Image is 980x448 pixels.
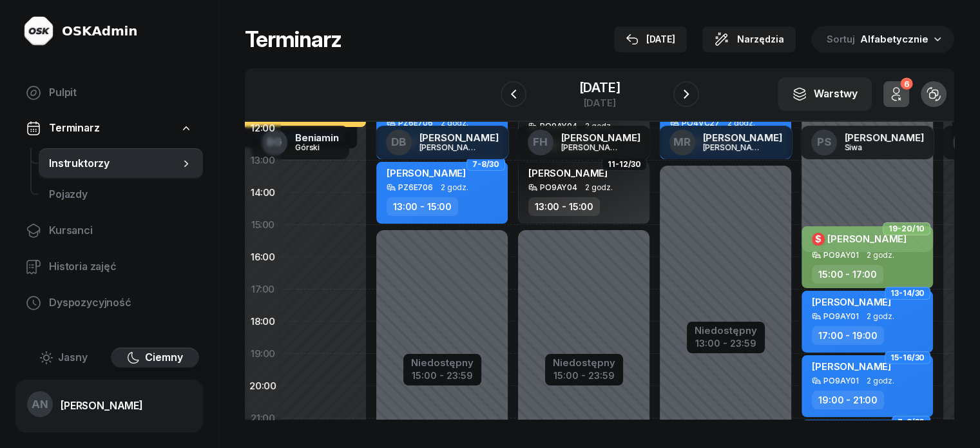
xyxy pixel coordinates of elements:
div: 13:00 - 15:00 [528,197,600,216]
div: PZ6E706 [398,183,433,191]
span: [PERSON_NAME] [387,167,466,179]
span: Pulpit [49,84,193,101]
a: DB[PERSON_NAME][PERSON_NAME] [376,126,509,159]
span: Ciemny [145,349,183,366]
div: 19:00 - 21:00 [812,391,884,409]
div: [DATE] [626,32,675,47]
button: Narzędzia [702,26,796,52]
div: 21:00 [245,402,281,434]
span: [PERSON_NAME] [827,233,907,245]
a: Dyspozycyjność [15,287,203,318]
span: 11-12/30 [608,163,641,166]
button: Niedostępny15:00 - 23:59 [553,355,615,384]
div: Niedostępny [411,358,474,367]
a: Kursanci [15,215,203,246]
span: 2 godz. [441,183,468,192]
span: [PERSON_NAME] [528,167,608,179]
span: [PERSON_NAME] [812,360,891,373]
span: 7-8/30 [472,163,499,166]
button: Jasny [19,347,108,368]
div: 15:00 - 23:59 [553,367,615,381]
span: 2 godz. [867,376,894,385]
img: logo-light@2x.png [23,15,54,46]
a: Terminarz [15,113,203,143]
div: [PERSON_NAME] [61,400,143,411]
button: Warstwy [778,77,872,111]
span: 15-16/30 [890,356,925,359]
a: Historia zajęć [15,251,203,282]
div: 13:00 - 23:59 [695,335,757,349]
div: 13:00 - 15:00 [387,197,458,216]
div: Warstwy [792,86,858,102]
a: PS[PERSON_NAME]Siwa [801,126,934,159]
span: Jasny [58,349,88,366]
div: Niedostępny [695,326,757,335]
div: [DATE] [579,98,620,108]
span: 19-20/10 [889,228,925,230]
div: Beniamin [295,133,339,142]
div: 6 [900,78,912,90]
div: 17:00 - 19:00 [812,326,884,345]
div: 18:00 [245,306,281,338]
div: [PERSON_NAME] [419,143,481,151]
a: FH[PERSON_NAME][PERSON_NAME] [517,126,651,159]
span: Sortuj [827,31,858,48]
div: [DATE] [579,81,620,94]
button: Ciemny [111,347,200,368]
a: Pojazdy [39,179,203,210]
div: Górski [295,143,339,151]
span: Terminarz [49,120,100,137]
div: [PERSON_NAME] [561,143,623,151]
div: PO9AY01 [823,312,859,320]
span: 2 godz. [867,251,894,260]
div: [PERSON_NAME] [703,133,782,142]
span: Historia zajęć [49,258,193,275]
div: 12:00 [245,112,281,144]
span: 2 godz. [585,183,613,192]
span: AN [32,399,48,410]
div: 15:00 - 23:59 [411,367,474,381]
div: 20:00 [245,370,281,402]
span: Pojazdy [49,186,193,203]
div: PO9AY04 [540,183,577,191]
button: [DATE] [614,26,687,52]
a: Instruktorzy [39,148,203,179]
button: 6 [883,81,909,107]
div: [PERSON_NAME] [561,133,640,142]
span: Dyspozycyjność [49,295,193,311]
div: 17:00 [245,273,281,306]
span: MR [673,137,691,148]
span: Instruktorzy [49,155,180,172]
span: Kursanci [49,222,193,239]
span: [PERSON_NAME] [812,296,891,308]
a: MR[PERSON_NAME][PERSON_NAME] [659,126,793,159]
div: [PERSON_NAME] [703,143,765,151]
span: Narzędzia [737,32,784,47]
div: Niedostępny [553,358,615,367]
div: OSKAdmin [62,22,137,40]
span: PS [817,137,831,148]
span: Alfabetycznie [860,33,928,45]
div: [PERSON_NAME] [419,133,499,142]
div: 19:00 [245,338,281,370]
div: 14:00 [245,177,281,209]
div: PO9AY01 [823,251,859,259]
button: Niedostępny13:00 - 23:59 [695,323,757,351]
span: 2 godz. [867,312,894,321]
a: BGBeniaminGórski [251,126,349,159]
div: 15:00 [245,209,281,241]
div: [PERSON_NAME] [845,133,924,142]
div: 13:00 [245,144,281,177]
span: 13-14/30 [890,292,925,295]
span: DB [391,137,406,148]
h1: Terminarz [245,28,341,51]
button: Niedostępny15:00 - 23:59 [411,355,474,384]
div: 15:00 - 17:00 [812,265,883,284]
span: $ [815,235,821,244]
button: Sortuj Alfabetycznie [811,26,954,53]
span: FH [533,137,548,148]
div: 16:00 [245,241,281,273]
div: PO9AY01 [823,376,859,385]
div: Siwa [845,143,907,151]
a: Pulpit [15,77,203,108]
